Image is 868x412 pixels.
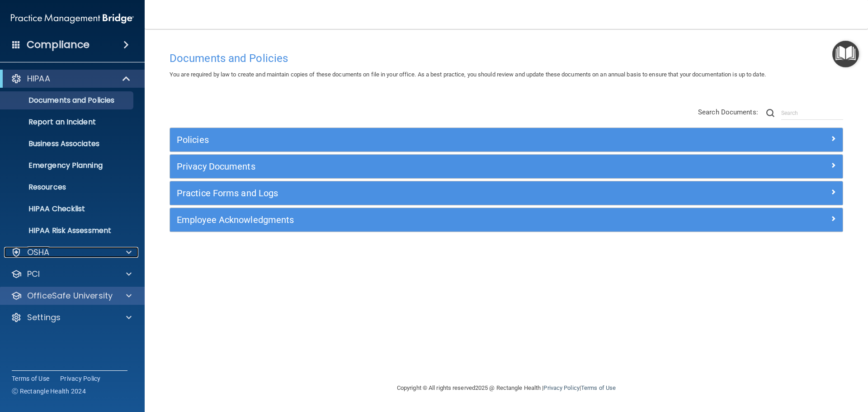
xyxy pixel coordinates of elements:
p: Documents and Policies [6,96,129,105]
span: Search Documents: [698,108,758,116]
button: Open Resource Center [832,41,859,67]
img: ic-search.3b580494.png [766,109,774,117]
iframe: Drift Widget Chat Controller [712,348,857,384]
a: Policies [177,133,836,147]
a: Privacy Documents [177,159,836,174]
a: Terms of Use [581,384,616,391]
p: Settings [27,312,61,323]
span: You are required by law to create and maintain copies of these documents on file in your office. ... [170,71,766,78]
p: Report an Incident [6,118,129,127]
div: Copyright © All rights reserved 2025 @ Rectangle Health | | [341,374,671,403]
a: PCI [11,269,132,279]
p: OfficeSafe University [27,290,113,301]
input: Search [781,106,843,120]
span: Ⓒ Rectangle Health 2024 [12,387,86,396]
p: HIPAA Checklist [6,204,129,213]
img: PMB logo [11,9,134,28]
a: Privacy Policy [543,384,579,391]
a: Privacy Policy [60,374,101,383]
p: OSHA [27,247,50,258]
h5: Practice Forms and Logs [177,188,668,198]
h4: Documents and Policies [170,52,843,64]
a: Settings [11,312,132,323]
h5: Employee Acknowledgments [177,215,668,225]
a: OSHA [11,247,132,258]
a: Terms of Use [12,374,49,383]
p: Resources [6,183,129,192]
a: OfficeSafe University [11,290,132,301]
p: Business Associates [6,139,129,148]
p: HIPAA Risk Assessment [6,226,129,235]
p: HIPAA [27,73,50,84]
p: PCI [27,269,40,279]
a: Practice Forms and Logs [177,186,836,200]
h4: Compliance [27,38,90,51]
a: HIPAA [11,73,131,84]
h5: Policies [177,135,668,145]
h5: Privacy Documents [177,161,668,171]
p: Emergency Planning [6,161,129,170]
a: Employee Acknowledgments [177,213,836,227]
